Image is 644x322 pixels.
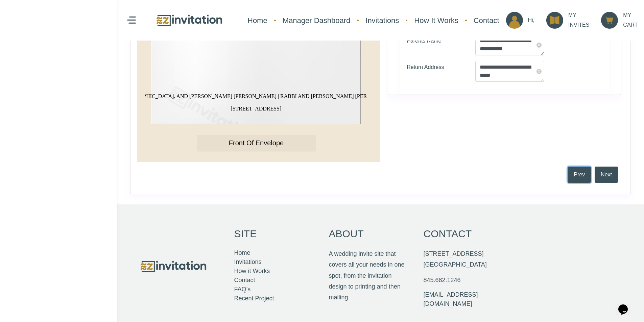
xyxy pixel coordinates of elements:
[329,225,364,243] p: About
[229,139,284,147] h4: Front of Envelope
[140,259,207,274] img: logo.png
[506,12,523,29] img: ico_account.png
[234,285,251,294] a: FAQ’s
[424,225,472,243] p: Contact
[362,11,402,29] a: Invitations
[536,43,542,48] span: x
[546,12,563,29] img: ico_my_invites.png
[234,276,255,285] a: Contact
[616,295,637,315] iframe: chat widget
[411,11,461,29] a: How It Works
[470,11,503,29] a: Contact
[234,294,274,303] a: Recent Project
[234,225,257,243] p: Site
[623,10,638,30] p: MY CART
[595,167,618,183] button: Next
[536,69,542,74] span: x
[234,267,270,276] a: How it Works
[231,106,282,112] text: [STREET_ADDRESS]
[234,248,251,257] a: Home
[424,276,461,285] a: 845.682.1246
[234,257,262,267] a: Invitations
[402,34,470,55] label: Parents Name
[568,10,589,30] p: MY INVITES
[244,11,271,29] a: Home
[156,13,223,28] img: logo.png
[424,248,487,270] p: [STREET_ADDRESS] [GEOGRAPHIC_DATA]
[114,93,399,99] text: [DEMOGRAPHIC_DATA]. AND [PERSON_NAME] [PERSON_NAME] | RABBI AND [PERSON_NAME] [PERSON_NAME]
[528,16,535,25] p: Hi,
[601,12,618,29] img: ico_cart.png
[329,248,410,303] p: A wedding invite site that covers all your needs in one spot, from the invitation design to print...
[402,61,470,82] label: Return Address
[568,167,591,183] button: Prev
[424,290,505,308] a: [EMAIL_ADDRESS][DOMAIN_NAME]
[279,11,354,29] a: Manager Dashboard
